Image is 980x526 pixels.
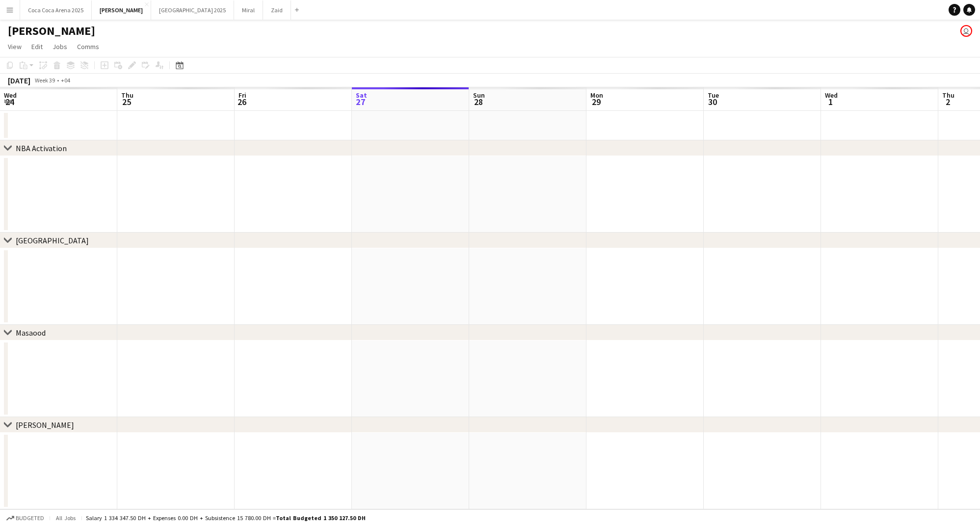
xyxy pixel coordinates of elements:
span: 2 [941,96,954,107]
span: 30 [706,96,719,107]
span: Thu [121,91,133,100]
button: Zaid [263,0,291,20]
button: [GEOGRAPHIC_DATA] 2025 [151,0,234,20]
div: +04 [61,77,70,84]
span: 24 [2,96,17,107]
div: [GEOGRAPHIC_DATA] [16,236,89,245]
div: NBA Activation [16,143,67,153]
a: Jobs [49,40,71,53]
a: Edit [27,40,47,53]
a: View [4,40,26,53]
span: Budgeted [16,515,44,522]
span: Tue [708,91,719,100]
div: Masaood [16,328,46,338]
span: Comms [77,42,99,51]
h1: [PERSON_NAME] [8,24,95,38]
button: Budgeted [5,513,46,524]
span: Fri [238,91,246,100]
span: 28 [472,96,485,107]
span: Total Budgeted 1 350 127.50 DH [276,514,366,522]
span: All jobs [54,514,78,522]
div: [PERSON_NAME] [16,420,74,430]
button: Miral [234,0,263,20]
div: [DATE] [8,76,30,85]
button: Coca Coca Arena 2025 [20,0,92,20]
div: Salary 1 334 347.50 DH + Expenses 0.00 DH + Subsistence 15 780.00 DH = [86,514,366,522]
span: Jobs [53,42,67,51]
app-user-avatar: Kate Oliveros [960,25,972,37]
span: 25 [120,96,133,107]
span: Thu [942,91,954,100]
span: 27 [354,96,367,107]
span: Wed [4,91,17,100]
span: Mon [590,91,603,100]
span: View [8,42,22,51]
a: Comms [73,40,103,53]
span: Sun [473,91,485,100]
span: 26 [237,96,246,107]
span: 1 [823,96,838,107]
span: Week 39 [32,77,57,84]
span: Sat [356,91,367,100]
span: Wed [825,91,838,100]
span: Edit [31,42,43,51]
button: [PERSON_NAME] [92,0,151,20]
span: 29 [589,96,603,107]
